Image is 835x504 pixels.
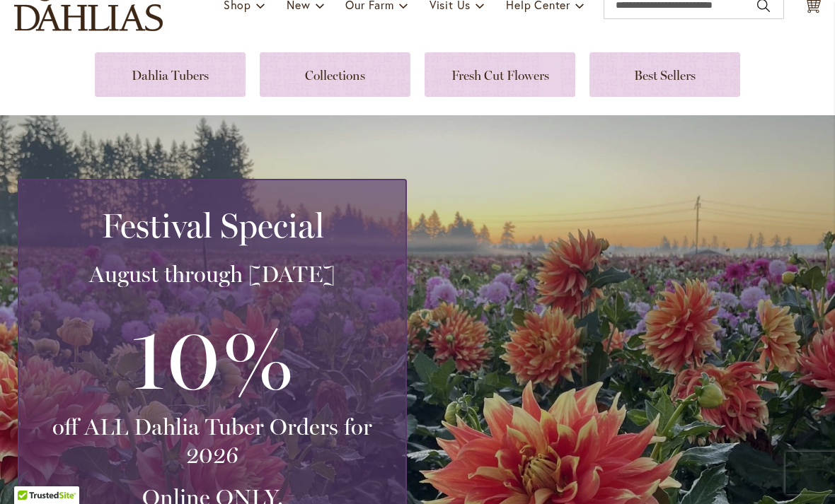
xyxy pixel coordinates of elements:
h2: Festival Special [36,206,388,245]
h3: 10% [36,303,388,413]
h3: August through [DATE] [36,260,388,288]
h3: off ALL Dahlia Tuber Orders for 2026 [36,413,388,469]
